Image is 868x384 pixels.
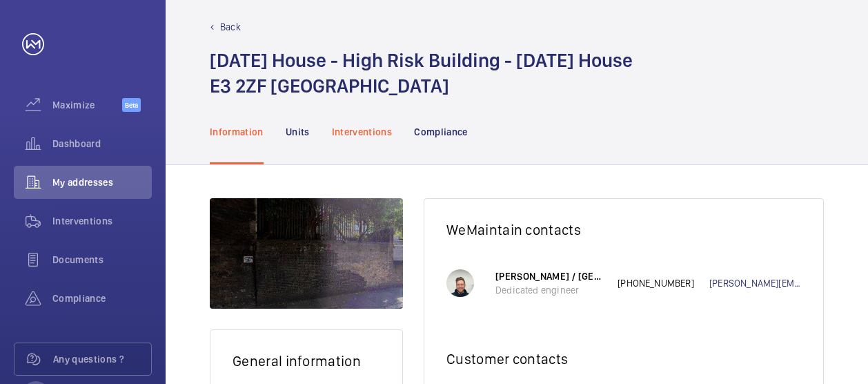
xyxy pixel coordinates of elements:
p: [PERSON_NAME] / [GEOGRAPHIC_DATA] [GEOGRAPHIC_DATA] [495,269,604,283]
p: Dedicated engineer [495,283,604,297]
span: Maximize [52,98,122,112]
p: [PHONE_NUMBER] [618,276,709,290]
p: Interventions [332,125,393,139]
p: Information [210,125,264,139]
h2: General information [233,352,380,369]
span: My addresses [52,175,152,189]
p: Units [286,125,310,139]
h2: Customer contacts [446,350,801,367]
h2: WeMaintain contacts [446,221,801,238]
span: Any questions ? [53,352,151,366]
p: Compliance [414,125,468,139]
p: Back [220,20,241,34]
span: Documents [52,253,152,267]
span: Beta [122,98,141,112]
h1: [DATE] House - High Risk Building - [DATE] House E3 2ZF [GEOGRAPHIC_DATA] [210,48,633,99]
span: Dashboard [52,137,152,151]
span: Interventions [52,214,152,228]
a: [PERSON_NAME][EMAIL_ADDRESS][DOMAIN_NAME] [709,276,801,290]
span: Compliance [52,291,152,305]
